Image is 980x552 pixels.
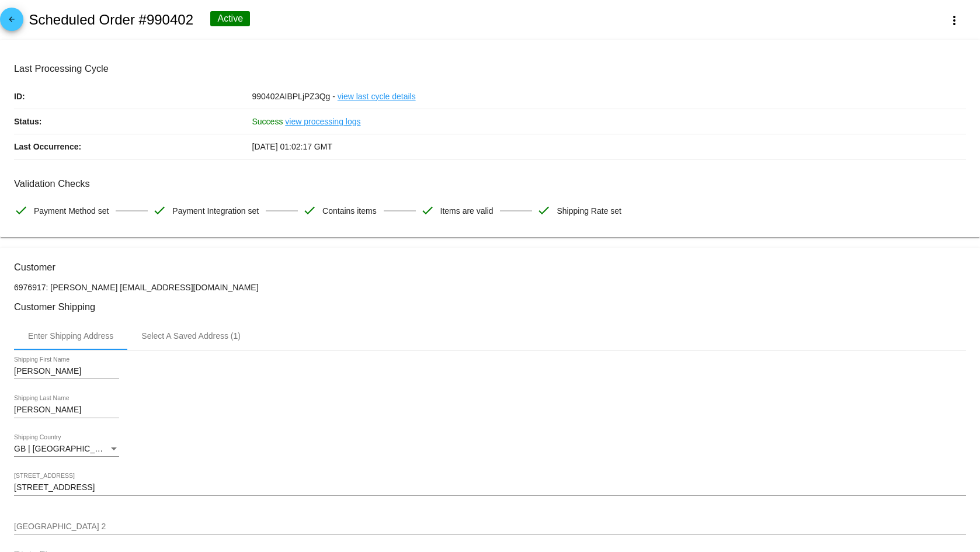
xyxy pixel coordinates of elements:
span: Payment Integration set [172,199,259,223]
input: Shipping Last Name [14,405,119,415]
span: Success [252,117,283,126]
span: [DATE] 01:02:17 GMT [252,142,332,151]
mat-icon: check [303,203,317,217]
a: view processing logs [285,109,360,134]
input: Shipping Street 2 [14,522,966,532]
h3: Validation Checks [14,178,966,189]
h2: Scheduled Order #990402 [29,12,193,28]
p: Status: [14,109,252,134]
mat-icon: check [537,203,551,217]
span: 990402AIBPLjPZ3Qg - [252,92,335,101]
span: Shipping Rate set [557,199,621,223]
div: Enter Shipping Address [28,331,113,341]
div: Active [210,11,250,26]
span: Contains items [322,199,377,223]
mat-icon: check [152,203,166,217]
mat-icon: check [421,203,435,217]
mat-icon: more_vert [947,13,961,27]
input: Shipping First Name [14,367,119,376]
a: view last cycle details [338,84,416,109]
input: Shipping Street 1 [14,483,966,492]
p: 6976917: [PERSON_NAME] [EMAIL_ADDRESS][DOMAIN_NAME] [14,283,966,292]
p: Last Occurrence: [14,134,252,159]
mat-icon: check [14,203,28,217]
h3: Last Processing Cycle [14,63,966,74]
mat-select: Shipping Country [14,445,119,454]
div: Select A Saved Address (1) [141,331,241,341]
span: GB | [GEOGRAPHIC_DATA] and [GEOGRAPHIC_DATA] [14,444,221,453]
h3: Customer Shipping [14,301,966,313]
span: Payment Method set [34,199,109,223]
mat-icon: arrow_back [5,15,19,29]
span: Items are valid [440,199,494,223]
p: ID: [14,84,252,109]
h3: Customer [14,262,966,273]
